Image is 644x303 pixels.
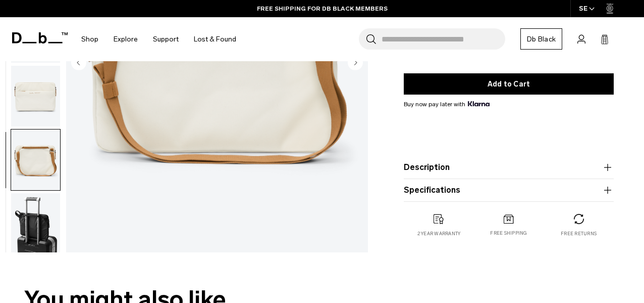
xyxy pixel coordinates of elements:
a: Explore [114,21,138,57]
button: Previous slide [71,55,86,72]
a: FREE SHIPPING FOR DB BLACK MEMBERS [257,4,388,13]
img: Ramverk Laptop sleeve 14" Oatmilk [11,66,60,126]
p: 2 year warranty [417,230,461,237]
a: Shop [81,21,98,57]
a: Lost & Found [194,21,236,57]
p: Free returns [561,230,597,237]
span: Buy now pay later with [404,100,490,109]
p: Free shipping [490,230,527,237]
a: Db Black [520,28,562,50]
a: Support [153,21,179,57]
button: Add to Cart [404,73,614,95]
button: Ramverk Laptop sleeve 14" Oatmilk [11,193,61,254]
img: Ramverk Laptop sleeve 14" Oatmilk [11,193,60,254]
img: Ramverk Laptop sleeve 14" Oatmilk [11,129,60,190]
img: {"height" => 20, "alt" => "Klarna"} [468,101,490,106]
nav: Main Navigation [74,17,244,61]
button: Next slide [348,55,363,72]
button: Description [404,161,614,174]
button: Ramverk Laptop sleeve 14" Oatmilk [11,129,61,191]
button: Ramverk Laptop sleeve 14" Oatmilk [11,65,61,127]
button: Specifications [404,184,614,196]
